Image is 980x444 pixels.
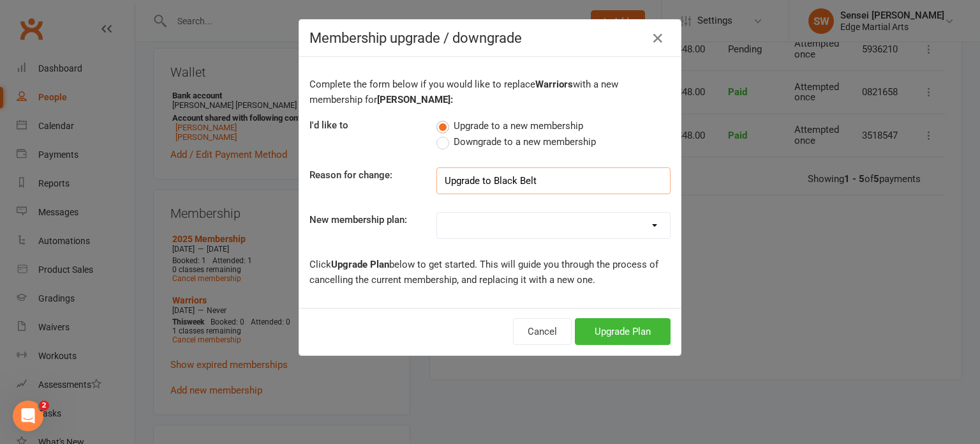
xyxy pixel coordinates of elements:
b: [PERSON_NAME]: [377,94,453,105]
button: Close [648,28,668,49]
input: Reason (optional) [436,167,671,194]
button: Cancel [513,318,572,345]
button: Upgrade Plan [575,318,671,345]
span: Downgrade to a new membership [454,134,596,148]
label: Reason for change: [309,167,392,183]
label: New membership plan: [309,212,407,227]
p: Click below to get started. This will guide you through the process of cancelling the current mem... [309,257,671,287]
b: Upgrade Plan [331,259,389,270]
span: Upgrade to a new membership [454,118,583,132]
iframe: Intercom live chat [13,401,43,431]
span: 2 [39,401,49,411]
label: I'd like to [309,118,348,133]
p: Complete the form below if you would like to replace with a new membership for [309,77,671,107]
b: Warriors [535,79,573,90]
h4: Membership upgrade / downgrade [309,30,671,46]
